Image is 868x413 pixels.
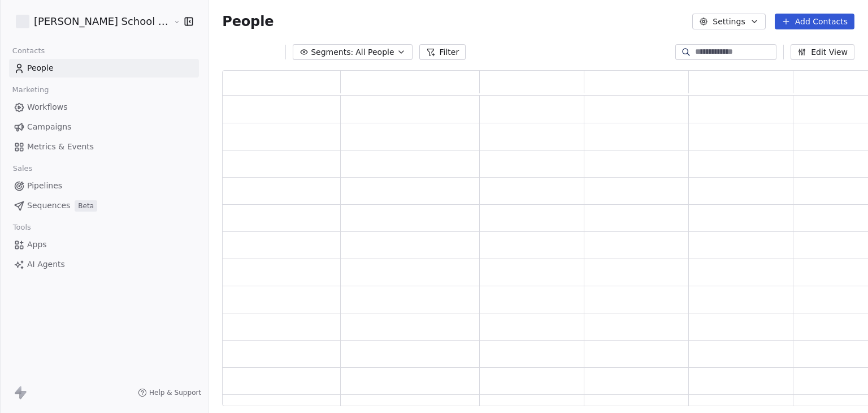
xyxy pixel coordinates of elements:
span: [PERSON_NAME] School of Finance LLP [34,14,171,29]
span: People [222,13,274,30]
button: Add Contacts [775,14,854,29]
span: Segments: [311,46,353,58]
span: Apps [27,239,47,251]
span: Help & Support [149,388,201,397]
a: AI Agents [9,255,199,274]
a: Workflows [9,98,199,117]
span: Metrics & Events [27,141,94,153]
span: All People [355,46,394,58]
span: Sales [8,160,37,177]
span: Pipelines [27,180,62,192]
a: People [9,59,199,78]
a: Metrics & Events [9,137,199,156]
a: Campaigns [9,118,199,136]
span: Campaigns [27,121,71,133]
span: AI Agents [27,259,65,270]
span: Beta [75,200,97,212]
button: Filter [419,44,466,60]
a: Help & Support [138,388,201,397]
a: Apps [9,235,199,254]
span: Tools [8,219,36,236]
button: Settings [692,14,765,29]
span: Contacts [7,42,50,59]
span: Marketing [7,81,54,98]
span: Workflows [27,101,68,113]
a: SequencesBeta [9,196,199,215]
span: Sequences [27,200,70,212]
span: People [27,62,54,74]
button: [PERSON_NAME] School of Finance LLP [14,12,165,31]
a: Pipelines [9,177,199,195]
button: Edit View [791,44,854,60]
